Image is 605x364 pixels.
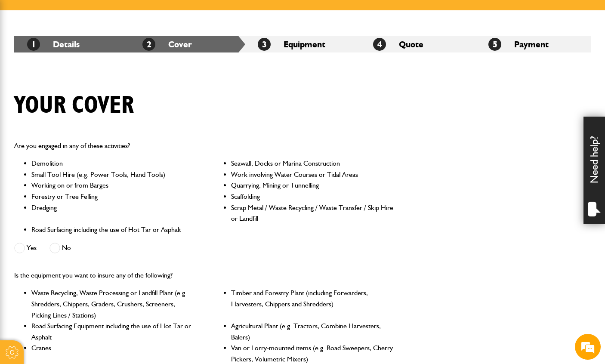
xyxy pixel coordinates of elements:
span: 4 [373,38,386,51]
textarea: Type your message and hit 'Enter' [11,156,157,258]
li: Road Surfacing Equipment including the use of Hot Tar or Asphalt [31,321,194,342]
li: Demolition [31,158,194,169]
li: Dredging [31,202,194,224]
li: Work involving Water Courses or Tidal Areas [231,169,394,180]
label: No [49,243,71,253]
span: 1 [27,38,40,51]
input: Enter your last name [11,80,157,99]
div: Need help? [583,117,605,224]
li: Payment [475,36,591,52]
li: Equipment [245,36,360,52]
li: Working on or from Barges [31,180,194,191]
a: 1Details [27,39,80,49]
h1: Your cover [14,91,134,120]
li: Road Surfacing including the use of Hot Tar or Asphalt [31,224,194,235]
li: Quarrying, Mining or Tunnelling [231,180,394,191]
li: Waste Recycling, Waste Processing or Landfill Plant (e.g. Shredders, Chippers, Graders, Crushers,... [31,287,194,321]
li: Cover [130,36,245,52]
span: 2 [142,38,155,51]
p: Is the equipment you want to insure any of the following? [14,270,394,281]
span: 5 [488,38,501,51]
label: Yes [14,243,37,253]
input: Enter your email address [11,105,157,124]
em: Start Chat [117,265,156,277]
li: Small Tool Hire (e.g. Power Tools, Hand Tools) [31,169,194,180]
li: Agricultural Plant (e.g. Tractors, Combine Harvesters, Balers) [231,321,394,342]
span: 3 [258,38,271,51]
li: Forestry or Tree Felling [31,191,194,202]
li: Scaffolding [231,191,394,202]
img: d_20077148190_company_1631870298795_20077148190 [15,48,36,60]
li: Timber and Forestry Plant (including Forwarders, Harvesters, Chippers and Shredders) [231,287,394,321]
p: Are you engaged in any of these activities? [14,140,394,151]
div: Chat with us now [45,48,145,59]
div: Minimize live chat window [141,4,162,25]
input: Enter your phone number [11,130,157,149]
li: Scrap Metal / Waste Recycling / Waste Transfer / Skip Hire or Landfill [231,202,394,224]
li: Seawall, Docks or Marina Construction [231,158,394,169]
li: Quote [360,36,475,52]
